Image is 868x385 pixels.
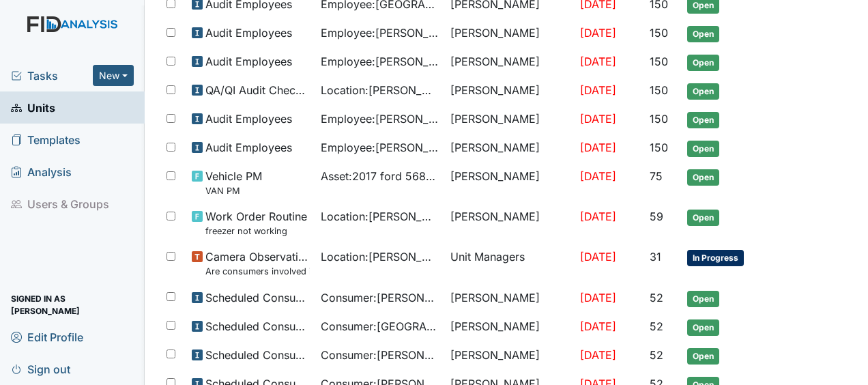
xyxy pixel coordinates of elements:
[445,48,575,76] td: [PERSON_NAME]
[650,26,668,40] span: 150
[445,162,575,203] td: [PERSON_NAME]
[580,319,616,333] span: [DATE]
[11,161,72,182] span: Analysis
[11,358,70,380] span: Sign out
[445,341,575,370] td: [PERSON_NAME]
[580,348,616,362] span: [DATE]
[687,26,719,42] span: Open
[580,210,616,223] span: [DATE]
[321,139,439,156] span: Employee : [PERSON_NAME]
[11,326,83,347] span: Edit Profile
[205,289,310,306] span: Scheduled Consumer Chart Review
[321,208,439,225] span: Location : [PERSON_NAME] Loop
[205,225,307,238] small: freezer not working
[445,284,575,313] td: [PERSON_NAME]
[11,97,55,118] span: Units
[580,83,616,97] span: [DATE]
[321,111,439,127] span: Employee : [PERSON_NAME]
[321,53,439,70] span: Employee : [PERSON_NAME]
[11,129,81,150] span: Templates
[321,347,439,363] span: Consumer : [PERSON_NAME]
[205,208,307,238] span: Work Order Routine freezer not working
[650,291,663,304] span: 52
[580,250,616,263] span: [DATE]
[445,19,575,48] td: [PERSON_NAME]
[687,55,719,71] span: Open
[580,26,616,40] span: [DATE]
[650,112,668,126] span: 150
[445,134,575,162] td: [PERSON_NAME]
[205,139,292,156] span: Audit Employees
[650,141,668,154] span: 150
[93,65,134,86] button: New
[580,55,616,68] span: [DATE]
[205,318,310,334] span: Scheduled Consumer Chart Review
[650,319,663,333] span: 52
[205,184,262,197] small: VAN PM
[580,169,616,183] span: [DATE]
[687,141,719,157] span: Open
[321,82,439,98] span: Location : [PERSON_NAME] Loop
[205,82,310,98] span: QA/QI Audit Checklist (ICF)
[205,347,310,363] span: Scheduled Consumer Chart Review
[445,313,575,341] td: [PERSON_NAME]
[445,105,575,134] td: [PERSON_NAME]
[687,348,719,365] span: Open
[445,243,575,283] td: Unit Managers
[650,210,663,223] span: 59
[687,210,719,226] span: Open
[687,112,719,128] span: Open
[11,294,134,315] span: Signed in as [PERSON_NAME]
[650,348,663,362] span: 52
[687,250,744,266] span: In Progress
[650,169,663,183] span: 75
[580,112,616,126] span: [DATE]
[205,248,310,278] span: Camera Observation Are consumers involved in Active Treatment?
[205,168,262,197] span: Vehicle PM VAN PM
[445,76,575,105] td: [PERSON_NAME]
[321,289,439,306] span: Consumer : [PERSON_NAME]
[205,111,292,127] span: Audit Employees
[205,53,292,70] span: Audit Employees
[321,248,439,265] span: Location : [PERSON_NAME] Loop
[650,250,661,263] span: 31
[11,68,93,84] a: Tasks
[650,55,668,68] span: 150
[580,141,616,154] span: [DATE]
[687,291,719,307] span: Open
[321,318,439,334] span: Consumer : [GEOGRAPHIC_DATA][PERSON_NAME]
[650,83,668,97] span: 150
[205,265,310,278] small: Are consumers involved in Active Treatment?
[205,25,292,41] span: Audit Employees
[321,25,439,41] span: Employee : [PERSON_NAME]
[687,319,719,336] span: Open
[687,83,719,100] span: Open
[580,291,616,304] span: [DATE]
[321,168,439,184] span: Asset : 2017 ford 56895
[687,169,719,186] span: Open
[445,203,575,243] td: [PERSON_NAME]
